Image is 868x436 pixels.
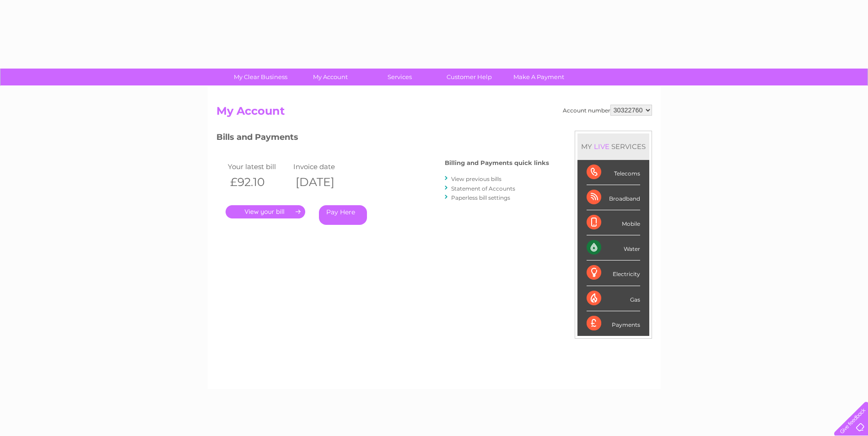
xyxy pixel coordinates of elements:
[226,160,291,173] td: Your latest bill
[292,69,368,85] a: My Account
[291,173,357,191] th: [DATE]
[431,69,507,85] a: Customer Help
[451,175,501,182] a: View previous bills
[216,131,549,147] h3: Bills and Payments
[501,69,577,85] a: Make A Payment
[319,205,367,225] a: Pay Here
[362,69,437,85] a: Services
[587,185,640,210] div: Broadband
[577,133,649,160] div: MY SERVICES
[216,105,652,122] h2: My Account
[291,160,357,173] td: Invoice date
[587,210,640,235] div: Mobile
[226,205,305,218] a: .
[587,235,640,261] div: Water
[451,185,515,192] a: Statement of Accounts
[451,194,510,201] a: Paperless bill settings
[592,142,611,151] div: LIVE
[563,105,652,116] div: Account number
[587,160,640,185] div: Telecoms
[445,160,549,166] h4: Billing and Payments quick links
[587,286,640,311] div: Gas
[587,311,640,336] div: Payments
[587,261,640,286] div: Electricity
[223,69,298,85] a: My Clear Business
[226,173,291,191] th: £92.10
